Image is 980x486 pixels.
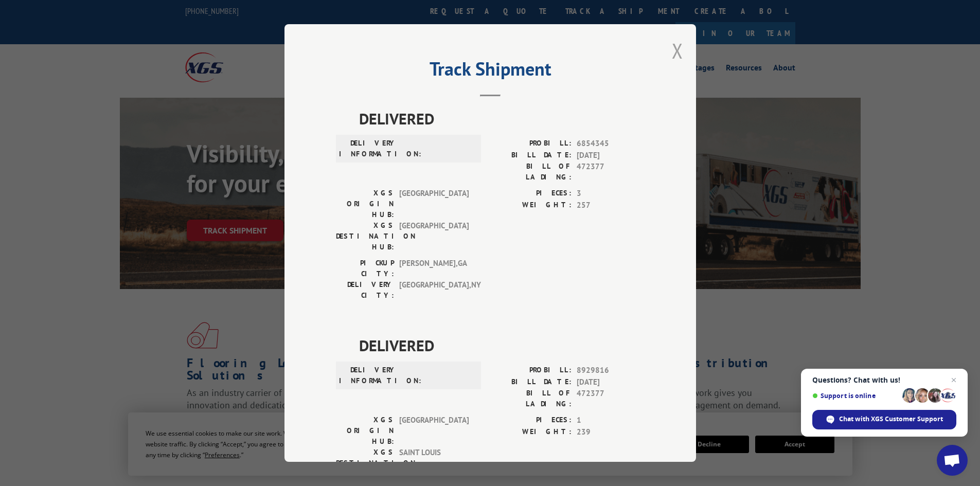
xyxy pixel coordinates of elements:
[359,334,645,357] span: DELIVERED
[490,415,572,426] label: PIECES:
[339,365,397,386] label: DELIVERY INFORMATION:
[490,138,572,150] label: PROBILL:
[399,279,469,301] span: [GEOGRAPHIC_DATA] , NY
[490,376,572,388] label: BILL DATE:
[577,150,645,161] span: [DATE]
[577,161,645,183] span: 472377
[577,388,645,409] span: 472377
[359,107,645,130] span: DELIVERED
[812,376,956,384] span: Questions? Chat with us!
[577,426,645,438] span: 239
[490,200,572,211] label: WEIGHT:
[399,220,469,253] span: [GEOGRAPHIC_DATA]
[937,445,968,476] div: Open chat
[399,188,469,220] span: [GEOGRAPHIC_DATA]
[339,138,397,159] label: DELIVERY INFORMATION:
[490,426,572,438] label: WEIGHT:
[336,415,394,447] label: XGS ORIGIN HUB:
[577,138,645,150] span: 6854345
[336,220,394,253] label: XGS DESTINATION HUB:
[490,388,572,409] label: BILL OF LADING:
[336,62,645,81] h2: Track Shipment
[672,37,683,64] button: Close modal
[577,365,645,376] span: 8929816
[812,410,956,429] div: Chat with XGS Customer Support
[399,415,469,447] span: [GEOGRAPHIC_DATA]
[490,150,572,161] label: BILL DATE:
[399,258,469,279] span: [PERSON_NAME] , GA
[577,200,645,211] span: 257
[336,258,394,279] label: PICKUP CITY:
[577,188,645,200] span: 3
[336,279,394,301] label: DELIVERY CITY:
[812,392,899,400] span: Support is online
[577,376,645,388] span: [DATE]
[399,447,469,479] span: SAINT LOUIS
[490,188,572,200] label: PIECES:
[839,415,943,424] span: Chat with XGS Customer Support
[336,188,394,220] label: XGS ORIGIN HUB:
[490,161,572,183] label: BILL OF LADING:
[577,415,645,426] span: 1
[336,447,394,479] label: XGS DESTINATION HUB:
[490,365,572,376] label: PROBILL:
[948,374,960,386] span: Close chat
